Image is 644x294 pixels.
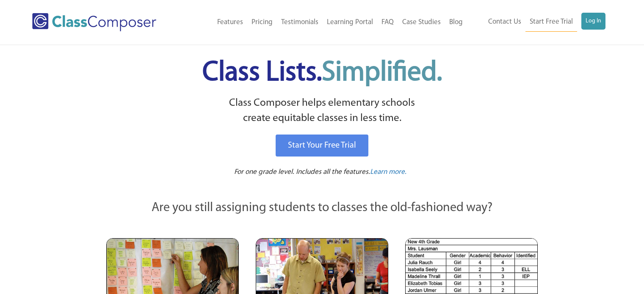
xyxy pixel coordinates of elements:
nav: Header Menu [467,13,605,32]
a: Pricing [247,13,277,32]
p: Class Composer helps elementary schools create equitable classes in less time. [105,96,539,126]
span: Learn more. [370,168,406,176]
a: Learn more. [370,167,406,178]
a: Case Studies [398,13,445,32]
span: Class Lists. [202,59,442,87]
p: Are you still assigning students to classes the old-fashioned way? [106,199,538,217]
a: FAQ [377,13,398,32]
span: For one grade level. Includes all the features. [234,168,370,176]
a: Log In [581,13,605,30]
a: Contact Us [484,13,525,31]
nav: Header Menu [183,13,467,32]
span: Simplified. [322,59,442,87]
a: Testimonials [277,13,323,32]
a: Start Free Trial [525,13,577,32]
a: Start Your Free Trial [276,135,368,157]
a: Learning Portal [323,13,377,32]
a: Blog [445,13,467,32]
a: Features [213,13,247,32]
span: Start Your Free Trial [288,141,356,150]
img: Class Composer [32,13,156,31]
